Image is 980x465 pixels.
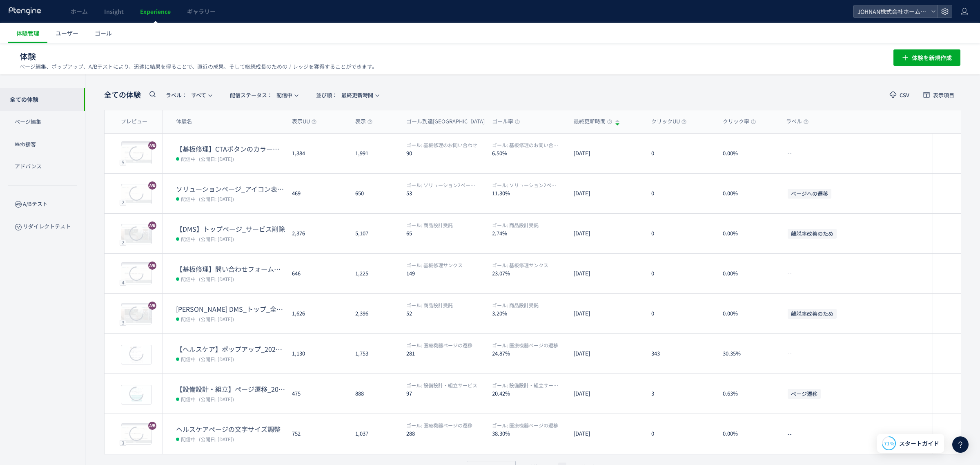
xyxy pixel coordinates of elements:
[884,440,894,447] span: 71%
[56,29,78,37] span: ユーザー
[187,7,216,16] span: ギャラリー
[104,7,124,16] span: Insight
[899,439,939,448] span: スタートガイド
[16,29,39,37] span: 体験管理
[140,7,171,16] span: Experience
[71,7,88,16] span: ホーム
[95,29,112,37] span: ゴール
[855,5,928,18] span: JOHNAN株式会社ホームページ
